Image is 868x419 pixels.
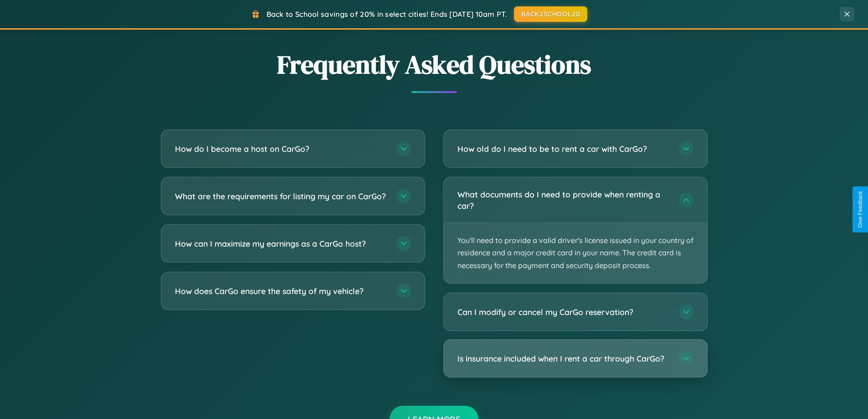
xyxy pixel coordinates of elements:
h3: How can I maximize my earnings as a CarGo host? [175,238,387,249]
h3: How do I become a host on CarGo? [175,143,387,155]
h3: Can I modify or cancel my CarGo reservation? [457,306,670,318]
h3: What documents do I need to provide when renting a car? [457,189,670,211]
h3: Is insurance included when I rent a car through CarGo? [457,353,670,364]
h3: How does CarGo ensure the safety of my vehicle? [175,285,387,297]
h2: Frequently Asked Questions [161,47,708,82]
div: Give Feedback [857,191,863,228]
button: BACK2SCHOOL20 [514,6,587,22]
h3: What are the requirements for listing my car on CarGo? [175,191,387,202]
p: You'll need to provide a valid driver's license issued in your country of residence and a major c... [444,223,707,283]
span: Back to School savings of 20% in select cities! Ends [DATE] 10am PT. [267,10,507,19]
h3: How old do I need to be to rent a car with CarGo? [457,143,670,155]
